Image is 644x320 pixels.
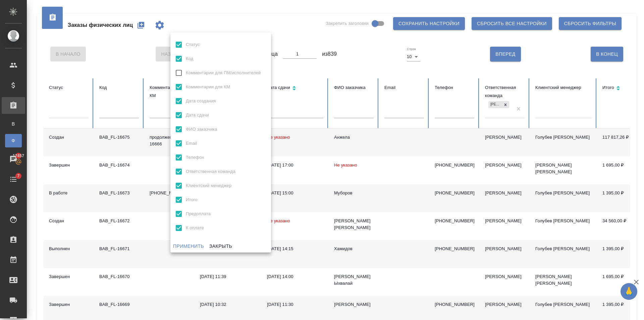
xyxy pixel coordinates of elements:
span: Клиентский менеджер [186,182,231,189]
span: К оплате [186,225,204,231]
span: Закрыть [209,242,232,250]
span: Комментарии для ПМ/исполнителей [186,70,261,76]
span: Статус [186,41,200,48]
span: Ответственная команда [186,168,235,175]
button: Закрыть [207,240,235,253]
span: Дата сдачи [186,112,209,119]
span: Телефон [186,154,204,161]
span: ФИО заказчика [186,126,217,133]
span: Применить [173,242,204,250]
span: Комментарии для КМ [186,84,230,90]
button: Применить [170,240,207,253]
span: Итого [186,196,198,203]
span: Email [186,140,197,147]
span: Предоплата [186,211,211,217]
span: Дата создания [186,98,216,104]
span: Код [186,55,193,62]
